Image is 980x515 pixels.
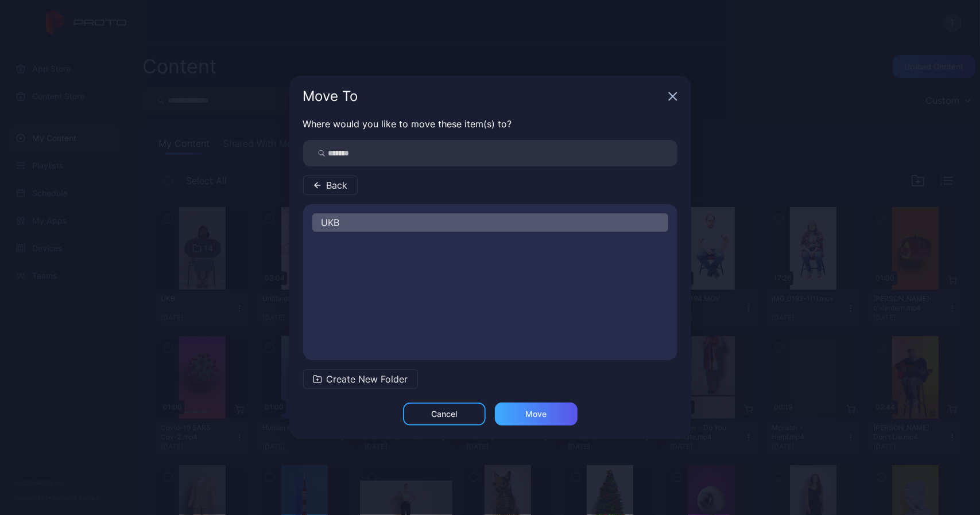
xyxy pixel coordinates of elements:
button: Back [303,175,358,195]
button: Move [495,403,578,426]
div: Move [525,409,547,419]
p: Where would you like to move these item(s) to? [303,117,677,131]
button: Cancel [403,403,486,426]
div: Move To [303,89,664,103]
span: UKB [321,216,340,229]
span: Create New Folder [327,372,408,386]
button: Create New Folder [303,369,418,389]
div: Cancel [431,409,457,419]
span: Back [327,178,348,192]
